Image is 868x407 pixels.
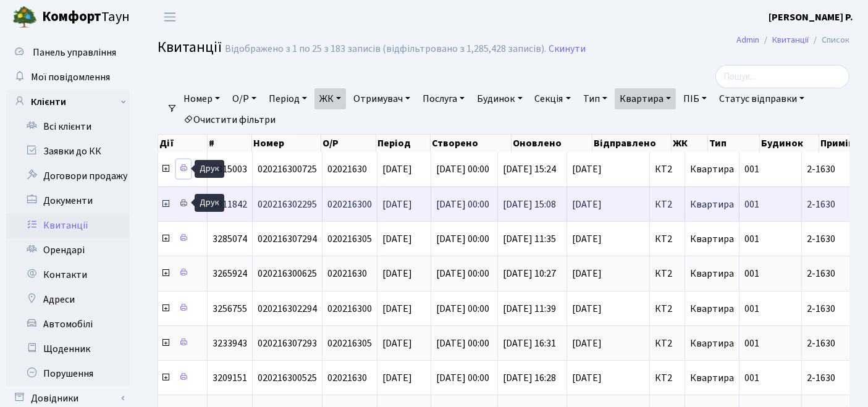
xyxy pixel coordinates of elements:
[436,232,489,246] span: [DATE] 00:00
[655,338,680,348] span: КТ2
[382,267,412,280] span: [DATE]
[327,162,367,176] span: 02021630
[503,198,556,211] span: [DATE] 15:08
[572,199,644,209] span: [DATE]
[549,43,586,55] a: Скинути
[321,135,376,152] th: О/Р
[382,302,412,316] span: [DATE]
[6,337,130,361] a: Щоденник
[227,88,261,109] a: О/Р
[348,88,415,109] a: Отримувач
[6,188,130,213] a: Документи
[655,199,680,209] span: КТ2
[258,267,317,280] span: 020216300625
[213,371,247,385] span: 3209151
[769,10,853,25] a: [PERSON_NAME] Р.
[258,302,317,316] span: 020216302294
[736,33,759,46] a: Admin
[530,88,576,109] a: Секція
[179,109,280,130] a: Очистити фільтри
[208,135,252,152] th: #
[744,198,759,211] span: 001
[690,267,734,280] span: Квартира
[213,302,247,316] span: 3256755
[252,135,321,152] th: Номер
[213,232,247,246] span: 3285074
[572,269,644,279] span: [DATE]
[327,267,367,280] span: 02021630
[436,371,489,385] span: [DATE] 00:00
[258,232,317,246] span: 020216307294
[6,139,130,164] a: Заявки до КК
[615,88,676,109] a: Квартира
[436,302,489,316] span: [DATE] 00:00
[708,135,760,152] th: Тип
[678,88,712,109] a: ПІБ
[572,338,644,348] span: [DATE]
[436,198,489,211] span: [DATE] 00:00
[42,7,130,28] span: Таун
[690,162,734,176] span: Квартира
[715,65,849,88] input: Пошук...
[327,337,372,350] span: 020216305
[327,198,372,211] span: 020216300
[690,232,734,246] span: Квартира
[6,262,130,287] a: Контакти
[714,88,809,109] a: Статус відправки
[6,213,130,238] a: Квитанції
[179,88,225,109] a: Номер
[327,371,367,385] span: 02021630
[655,373,680,383] span: КТ2
[472,88,527,109] a: Будинок
[769,10,853,24] b: [PERSON_NAME] Р.
[6,312,130,337] a: Автомобілі
[690,198,734,211] span: Квартира
[655,304,680,314] span: КТ2
[744,162,759,176] span: 001
[6,114,130,139] a: Всі клієнти
[744,267,759,280] span: 001
[503,371,556,385] span: [DATE] 16:28
[264,88,312,109] a: Період
[213,198,247,211] span: 3311842
[6,238,130,262] a: Орендарі
[6,40,130,65] a: Панель управління
[655,164,680,174] span: КТ2
[6,164,130,188] a: Договори продажу
[436,267,489,280] span: [DATE] 00:00
[503,232,556,246] span: [DATE] 11:35
[213,162,247,176] span: 3315003
[382,162,412,176] span: [DATE]
[258,198,317,211] span: 020216302295
[12,5,37,30] img: logo.png
[503,302,556,316] span: [DATE] 11:39
[572,164,644,174] span: [DATE]
[154,7,185,27] button: Переключити навігацію
[572,373,644,383] span: [DATE]
[382,337,412,350] span: [DATE]
[195,194,224,212] div: Друк
[503,337,556,350] span: [DATE] 16:31
[436,162,489,176] span: [DATE] 00:00
[744,302,759,316] span: 001
[718,27,868,53] nav: breadcrumb
[744,371,759,385] span: 001
[213,267,247,280] span: 3265924
[258,371,317,385] span: 020216300525
[592,135,671,152] th: Відправлено
[503,162,556,176] span: [DATE] 15:24
[690,337,734,350] span: Квартира
[42,7,101,27] b: Комфорт
[327,302,372,316] span: 020216300
[655,269,680,279] span: КТ2
[431,135,512,152] th: Створено
[6,287,130,312] a: Адреси
[572,304,644,314] span: [DATE]
[809,33,849,47] li: Список
[6,90,130,114] a: Клієнти
[382,232,412,246] span: [DATE]
[31,70,110,84] span: Мої повідомлення
[436,337,489,350] span: [DATE] 00:00
[690,302,734,316] span: Квартира
[158,135,208,152] th: Дії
